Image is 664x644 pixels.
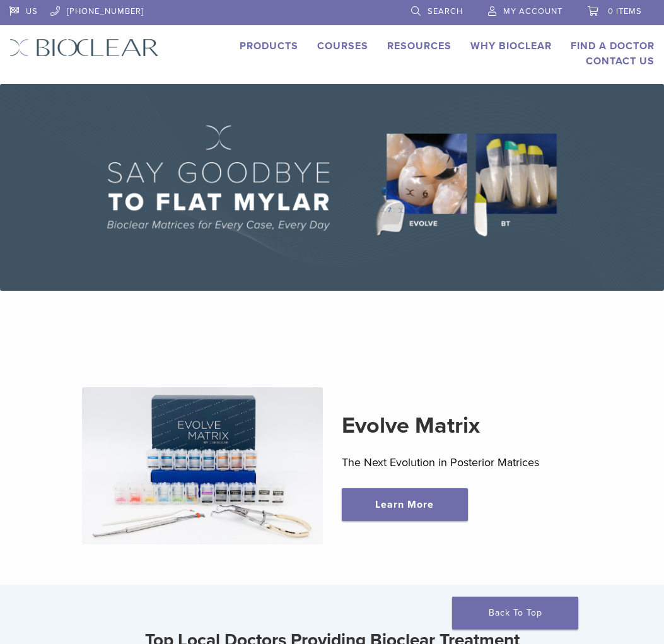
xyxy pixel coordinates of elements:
a: Courses [317,40,368,52]
a: Back To Top [452,597,578,629]
a: Learn More [342,488,468,521]
span: 0 items [608,6,642,16]
a: Find A Doctor [571,40,655,52]
img: Bioclear [9,38,159,57]
p: The Next Evolution in Posterior Matrices [342,453,582,472]
img: Evolve Matrix [82,387,322,544]
span: Search [428,6,463,16]
h2: Evolve Matrix [342,411,582,441]
a: Contact Us [586,55,655,67]
a: Why Bioclear [470,40,552,52]
a: Resources [387,40,451,52]
span: My Account [503,6,562,16]
a: Products [240,40,298,52]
